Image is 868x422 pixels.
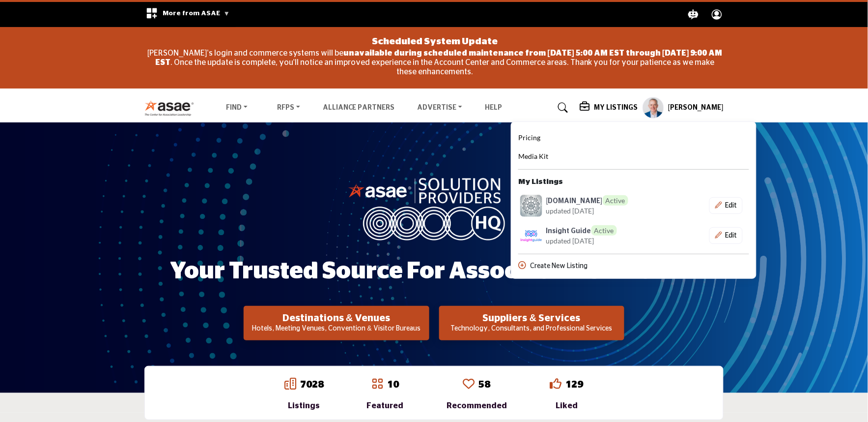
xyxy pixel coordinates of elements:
div: Featured [367,400,404,412]
h5: My Listings [594,103,638,112]
a: 129 [566,380,584,390]
img: Site Logo [144,100,199,116]
div: Basic outlined example [709,227,743,244]
strong: unavailable during scheduled maintenance from [DATE] 5:00 AM EST through [DATE] 9:00 AM EST [155,49,723,66]
span: Active [603,195,628,206]
a: 58 [479,380,491,390]
img: image [348,176,520,241]
button: Destinations & Venues Hotels, Meeting Venues, Convention & Visitor Bureaus [244,306,429,340]
h5: [PERSON_NAME] [668,103,724,113]
a: Media Kit [518,151,548,163]
h6: Insight Guide [546,225,617,236]
div: More from ASAE [140,2,236,27]
a: insight-guide logo Insight GuideActive updated [DATE] [518,225,652,247]
a: Advertise [411,101,470,115]
div: My Listings [580,102,638,114]
button: Show hide supplier dropdown [643,97,664,119]
button: Show Company Details With Edit Page [709,227,743,244]
a: eventquest logo [DOMAIN_NAME]Active updated [DATE] [518,195,652,217]
i: Go to Liked [550,378,562,390]
h2: Destinations & Venues [247,312,426,324]
div: Listings [284,400,324,412]
a: Help [485,104,502,111]
a: Find [220,101,255,115]
a: Search [549,100,575,116]
a: 10 [387,380,399,390]
div: Basic outlined example [709,197,743,214]
h6: Event.Quest [546,195,628,206]
div: Scheduled System Update [147,32,723,49]
a: RFPs [270,101,307,115]
h2: Suppliers & Services [442,312,621,324]
p: Technology, Consultants, and Professional Services [442,324,621,334]
a: Alliance Partners [323,104,395,111]
img: eventquest logo [520,195,542,217]
span: Media Kit [518,152,548,160]
b: My Listings [518,177,563,188]
div: Create New Listing [518,261,749,271]
span: More from ASAE [163,10,230,17]
a: Pricing [518,132,540,144]
span: Pricing [518,133,540,142]
a: Go to Recommended [463,378,475,392]
p: [PERSON_NAME]'s login and commerce systems will be . Once the update is complete, you'll notice a... [147,49,723,77]
div: Recommended [447,400,507,412]
span: updated [DATE] [546,236,594,246]
div: Liked [550,400,584,412]
button: Show Company Details With Edit Page [709,197,743,214]
span: updated [DATE] [546,206,594,216]
span: Active [591,225,617,236]
button: Suppliers & Services Technology, Consultants, and Professional Services [439,306,624,340]
a: Go to Featured [371,378,383,392]
img: insight-guide logo [520,225,542,247]
div: My Listings [511,121,756,279]
h1: Your Trusted Source for Association Solutions [170,256,698,287]
a: 7028 [300,380,324,390]
p: Hotels, Meeting Venues, Convention & Visitor Bureaus [247,324,426,334]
